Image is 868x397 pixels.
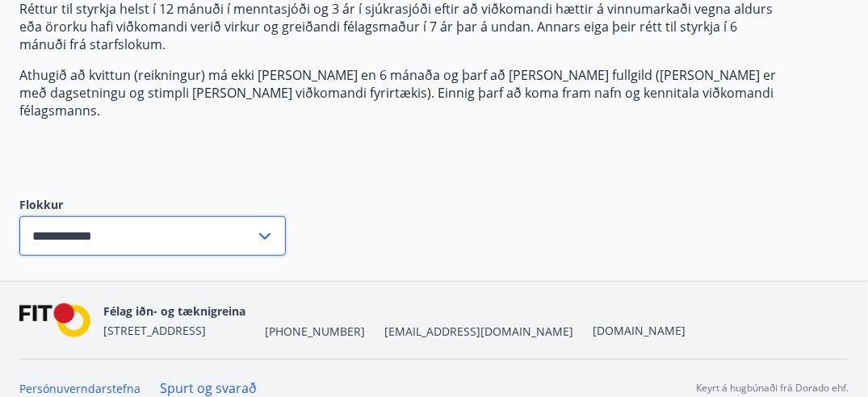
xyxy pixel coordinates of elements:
[160,379,257,397] a: Spurt og svarað
[19,66,782,119] p: Athugið að kvittun (reikningur) má ekki [PERSON_NAME] en 6 mánaða og þarf að [PERSON_NAME] fullgi...
[384,324,573,340] span: [EMAIL_ADDRESS][DOMAIN_NAME]
[103,323,206,338] span: [STREET_ADDRESS]
[103,303,245,319] span: Félag iðn- og tæknigreina
[19,197,286,213] label: Flokkur
[19,303,90,338] img: FPQVkF9lTnNbbaRSFyT17YYeljoOGk5m51IhT0bO.png
[696,381,849,395] p: Keyrt á hugbúnaði frá Dorado ehf.
[265,324,365,340] span: [PHONE_NUMBER]
[19,381,140,396] a: Persónuverndarstefna
[593,323,686,338] a: [DOMAIN_NAME]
